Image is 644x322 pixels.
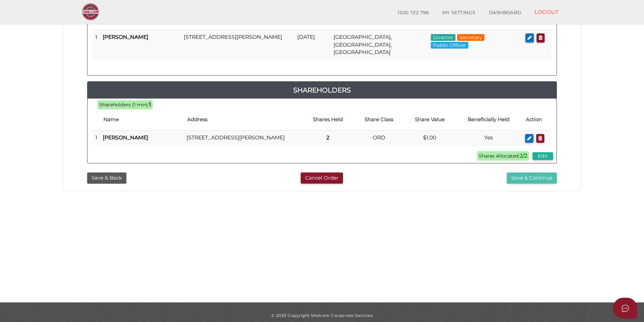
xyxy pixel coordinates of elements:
[353,130,404,146] td: ORD
[149,101,151,108] b: 1
[357,117,401,123] h4: Share Class
[436,6,482,20] a: MY SETTINGS
[103,117,180,123] h4: Name
[459,117,519,123] h4: Beneficially Held
[99,102,149,108] span: Shareholders (1 min):
[301,172,343,184] button: Cancel Order
[457,34,485,41] span: Secretary
[93,30,100,59] td: 1
[431,42,468,49] span: Public Officer
[305,117,350,123] h4: Shares Held
[482,6,528,20] a: DASHBOARD
[103,34,148,40] b: [PERSON_NAME]
[87,172,126,184] button: Save & Back
[103,134,148,141] b: [PERSON_NAME]
[181,30,295,59] td: [STREET_ADDRESS][PERSON_NAME]
[528,5,565,19] a: LOGOUT
[532,152,553,160] button: Edit
[408,117,452,123] h4: Share Value
[187,117,299,123] h4: Address
[404,130,455,146] td: $1.00
[184,130,302,146] td: [STREET_ADDRESS][PERSON_NAME]
[477,151,529,161] span: Shares Allocated:
[93,130,100,146] td: 1
[431,34,455,41] span: Director
[520,153,527,159] b: 2/2
[455,130,522,146] td: Yes
[331,30,428,59] td: [GEOGRAPHIC_DATA], [GEOGRAPHIC_DATA], [GEOGRAPHIC_DATA]
[88,85,556,96] a: Shareholders
[526,117,548,123] h4: Action
[326,134,329,141] b: 2
[613,298,637,319] button: Open asap
[295,30,331,59] td: [DATE]
[69,313,575,318] div: © 2025 Copyright Shelcom Corporate Services
[391,6,436,20] a: 1300 722 796
[507,172,557,184] button: Save & Continue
